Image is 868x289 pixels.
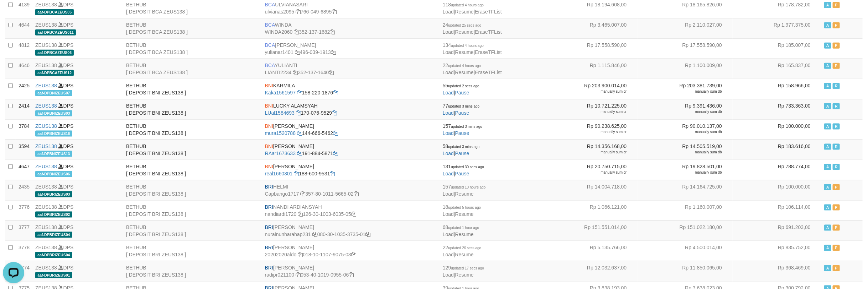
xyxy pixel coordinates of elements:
[545,89,627,94] div: manually sum cr
[32,18,123,38] td: DPS
[542,38,637,59] td: Rp 17.558.590,00
[365,231,370,237] a: Copy 080301035373501 to clipboard
[329,70,334,75] a: Copy 3521371640 to clipboard
[824,184,831,190] span: Active
[262,59,440,79] td: YULIANTI 352-137-1640
[32,261,123,281] td: DPS
[265,245,273,250] span: BRI
[300,191,305,197] a: Copy Capbango1717 to clipboard
[123,220,262,241] td: BETHUB [ DEPOSIT BRI ZEUS138 ]
[733,140,821,160] td: Rp 183.616,00
[542,140,637,160] td: Rp 14.356.168,00
[265,123,273,129] span: BNI
[542,180,637,200] td: Rp 14.004.718,00
[32,59,123,79] td: DPS
[265,22,275,28] span: BCA
[833,144,840,150] span: Running
[443,9,454,15] a: Load
[32,180,123,200] td: DPS
[638,59,733,79] td: Rp 1.100.009,00
[123,119,262,140] td: BETHUB [ DEPOSIT BNI ZEUS138 ]
[262,99,440,119] td: LUCKY ALAMSYAH 170-076-9529
[448,84,479,88] span: updated 2 secs ago
[32,200,123,220] td: DPS
[443,184,486,197] span: |
[265,231,311,237] a: nurainunharahap231
[443,70,454,75] a: Load
[638,38,733,59] td: Rp 17.558.590,00
[443,164,484,176] span: |
[733,160,821,180] td: Rp 788.774,00
[448,23,482,27] span: updated 25 secs ago
[265,252,297,257] a: 20202020aldo
[443,191,454,197] a: Load
[638,180,733,200] td: Rp 14.164.725,00
[123,180,262,200] td: BETHUB [ DEPOSIT BRI ZEUS138 ]
[833,184,840,190] span: Paused
[32,38,123,59] td: DPS
[833,124,840,130] span: Running
[35,50,74,56] span: aaf-DPBCAZEUS06
[733,99,821,119] td: Rp 733.363,00
[451,3,484,7] span: updated 4 hours ago
[455,151,469,156] a: Pause
[294,29,299,35] a: Copy WINDA2060 to clipboard
[475,29,502,35] a: EraseTFList
[545,150,627,155] div: manually sum cr
[354,191,359,197] a: Copy 357801011566502 to clipboard
[265,130,296,136] a: mura1520788
[32,119,123,140] td: DPS
[123,160,262,180] td: BETHUB [ DEPOSIT BNI ZEUS138 ]
[16,140,32,160] td: 3594
[35,83,57,88] a: ZEUS138
[733,261,821,281] td: Rp 368.469,00
[443,83,479,88] span: 55
[733,119,821,140] td: Rp 100.000,00
[455,191,474,197] a: Resume
[443,103,479,109] span: 77
[455,49,474,55] a: Resume
[443,110,454,116] a: Load
[262,38,440,59] td: [PERSON_NAME] 496-039-1913
[443,245,481,257] span: |
[297,90,302,96] a: Copy Kaka1561597 to clipboard
[451,165,484,169] span: updated 30 secs ago
[733,38,821,59] td: Rp 185.007,00
[35,70,74,76] span: aaf-DPBCAZEUS12
[638,79,733,99] td: Rp 203.381.739,00
[333,90,338,96] a: Copy 1582201876 to clipboard
[262,180,440,200] td: HELMI 357-80-1011-5665-02
[443,204,481,217] span: |
[293,70,298,75] a: Copy LIANTI2234 to clipboard
[262,18,440,38] td: WINDA 352-137-1682
[833,103,840,109] span: Running
[455,211,474,217] a: Resume
[16,241,32,261] td: 3778
[443,42,484,48] span: 134
[833,205,840,211] span: Paused
[443,2,502,15] span: | |
[443,252,454,257] a: Load
[448,246,482,250] span: updated 26 secs ago
[443,265,484,278] span: |
[32,79,123,99] td: DPS
[833,245,840,251] span: Paused
[262,79,440,99] td: KARMILA 158-220-1876
[451,266,484,270] span: updated 17 secs ago
[443,22,481,28] span: 24
[294,171,299,176] a: Copy real1660301 to clipboard
[443,49,454,55] a: Load
[545,109,627,114] div: manually sum cr
[824,164,831,170] span: Active
[475,9,502,15] a: EraseTFList
[443,90,454,96] a: Load
[833,43,840,49] span: Paused
[833,22,840,28] span: Paused
[733,79,821,99] td: Rp 158.966,00
[35,29,76,36] span: aaf-DPBCAZEUS011
[542,99,637,119] td: Rp 10.721.225,00
[35,42,57,48] a: ZEUS138
[824,43,831,49] span: Active
[35,224,57,230] a: ZEUS138
[455,231,474,237] a: Resume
